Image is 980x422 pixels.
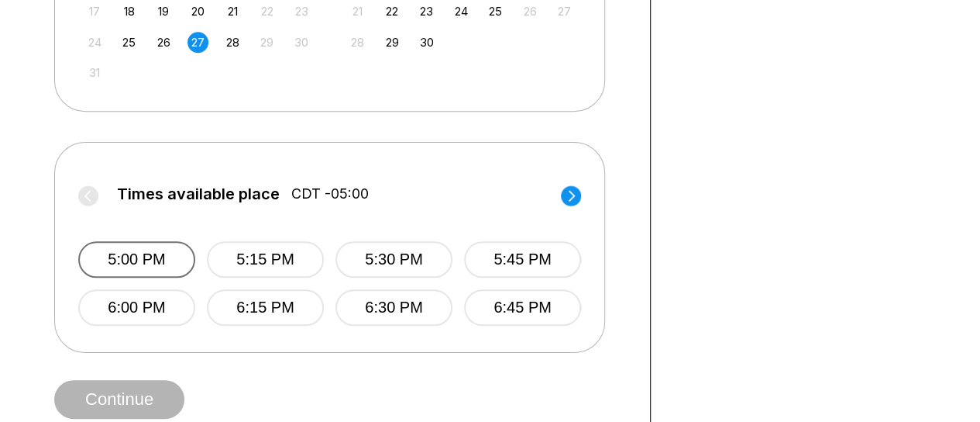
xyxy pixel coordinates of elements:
[256,32,277,53] div: Not available Friday, August 29th, 2025
[187,1,208,22] div: Choose Wednesday, August 20th, 2025
[335,289,452,326] button: 6:30 PM
[416,32,437,53] div: Choose Tuesday, September 30th, 2025
[485,1,506,22] div: Choose Thursday, September 25th, 2025
[119,32,139,53] div: Choose Monday, August 25th, 2025
[153,1,174,22] div: Choose Tuesday, August 19th, 2025
[464,289,581,326] button: 6:45 PM
[554,1,575,22] div: Not available Saturday, September 27th, 2025
[187,32,208,53] div: Choose Wednesday, August 27th, 2025
[222,1,243,22] div: Choose Thursday, August 21st, 2025
[153,32,174,53] div: Choose Tuesday, August 26th, 2025
[78,241,195,278] button: 5:00 PM
[382,1,403,22] div: Choose Monday, September 22nd, 2025
[84,1,105,22] div: Not available Sunday, August 17th, 2025
[347,1,368,22] div: Not available Sunday, September 21st, 2025
[335,241,452,278] button: 5:30 PM
[347,32,368,53] div: Not available Sunday, September 28th, 2025
[84,62,105,83] div: Not available Sunday, August 31st, 2025
[291,185,369,202] span: CDT -05:00
[416,1,437,22] div: Choose Tuesday, September 23rd, 2025
[207,241,324,278] button: 5:15 PM
[222,32,243,53] div: Choose Thursday, August 28th, 2025
[451,1,472,22] div: Choose Wednesday, September 24th, 2025
[78,289,195,326] button: 6:00 PM
[291,1,312,22] div: Not available Saturday, August 23rd, 2025
[464,241,581,278] button: 5:45 PM
[291,32,312,53] div: Not available Saturday, August 30th, 2025
[119,1,139,22] div: Choose Monday, August 18th, 2025
[382,32,403,53] div: Choose Monday, September 29th, 2025
[84,32,105,53] div: Not available Sunday, August 24th, 2025
[207,289,324,326] button: 6:15 PM
[256,1,277,22] div: Not available Friday, August 22nd, 2025
[520,1,541,22] div: Not available Friday, September 26th, 2025
[117,185,280,202] span: Times available place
